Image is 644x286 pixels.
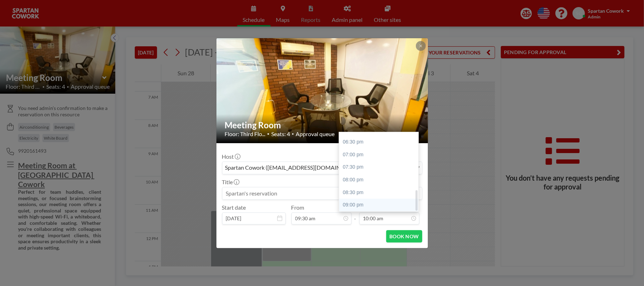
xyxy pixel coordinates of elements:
div: 06:30 pm [339,136,423,148]
span: Spartan Cowork ([EMAIL_ADDRESS][DOMAIN_NAME]) [224,163,365,173]
div: 08:00 pm [339,174,423,186]
span: • [267,131,270,136]
span: Floor: Third Flo... [225,130,266,138]
img: 537.jpg [216,11,429,170]
span: - [354,206,356,222]
label: From [291,204,304,211]
button: BOOK NOW [386,230,422,243]
label: Host [222,153,240,160]
span: • [292,132,294,136]
span: Approval queue [296,130,335,138]
h2: Meeting Room [225,120,420,130]
div: 07:30 pm [339,161,423,174]
div: 08:30 pm [339,186,423,199]
div: 09:00 pm [339,199,423,211]
label: Title [222,179,239,186]
div: Search for option [222,162,422,174]
span: Seats: 4 [272,130,290,138]
input: Spartan's reservation [222,187,422,199]
div: 07:00 pm [339,148,423,161]
label: Start date [222,204,246,211]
